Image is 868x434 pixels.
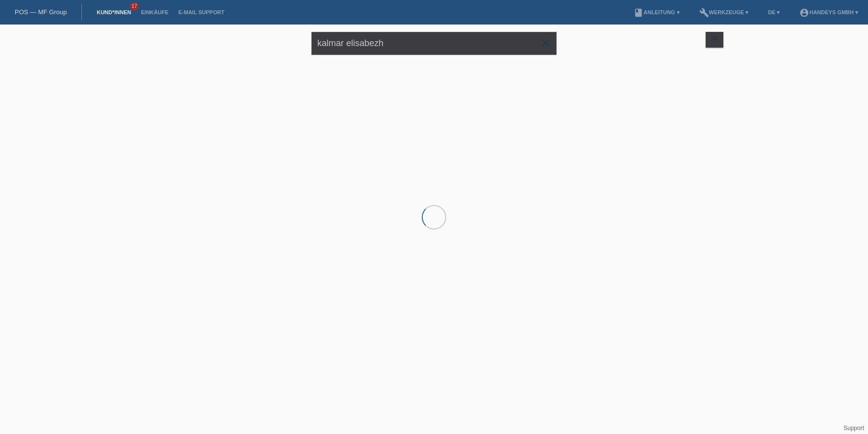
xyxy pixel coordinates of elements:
[694,9,754,15] a: buildWerkzeuge ▾
[92,9,136,15] a: Kund*innen
[540,37,552,49] i: close
[763,9,785,15] a: DE ▾
[843,425,864,432] a: Support
[629,9,684,15] a: bookAnleitung ▾
[136,9,173,15] a: Einkäufe
[634,8,643,18] i: book
[699,8,709,18] i: build
[311,32,557,55] input: Suche...
[130,2,139,11] span: 17
[709,34,720,45] i: filter_list
[15,8,67,16] a: POS — MF Group
[799,8,809,18] i: account_circle
[174,9,230,15] a: E-Mail Support
[794,9,863,15] a: account_circleHandeys GmbH ▾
